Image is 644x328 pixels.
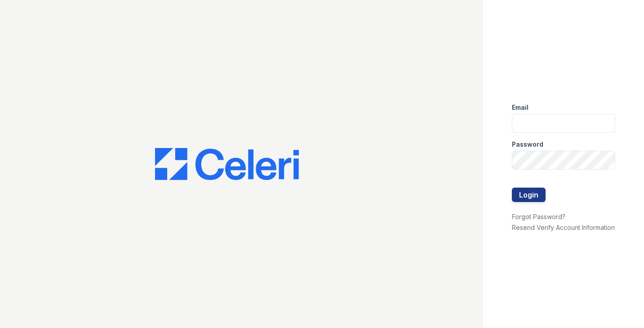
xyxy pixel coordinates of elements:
a: Forgot Password? [512,213,565,220]
img: CE_Logo_Blue-a8612792a0a2168367f1c8372b55b34899dd931a85d93a1a3d3e32e68fde9ad4.png [155,148,299,180]
label: Password [512,140,543,149]
a: Resend Verify Account Information [512,224,615,231]
label: Email [512,103,529,112]
button: Login [512,188,546,202]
